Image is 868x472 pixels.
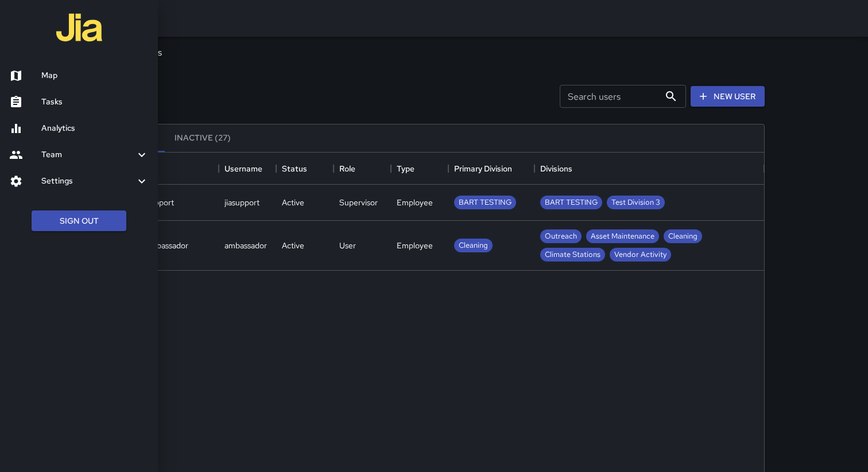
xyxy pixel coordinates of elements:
[56,5,102,50] img: jia-logo
[32,210,126,232] button: Sign Out
[41,175,135,188] h6: Settings
[41,96,149,108] h6: Tasks
[41,149,135,161] h6: Team
[41,122,149,135] h6: Analytics
[41,69,149,82] h6: Map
